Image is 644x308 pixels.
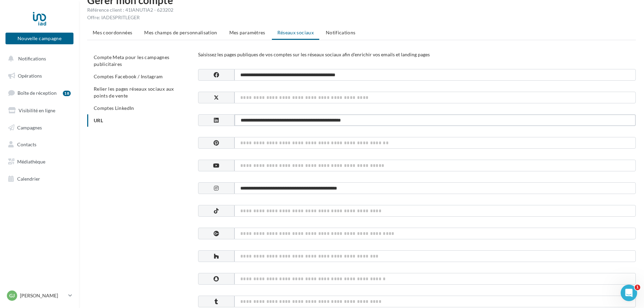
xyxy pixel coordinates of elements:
div: 18 [63,91,71,96]
a: Boîte de réception18 [4,85,75,100]
span: Contacts [17,141,36,147]
img: tab_keywords_by_traffic_grey.svg [79,40,84,45]
span: Notifications [326,30,356,35]
p: [PERSON_NAME] [20,292,66,299]
span: Compte Meta pour les campagnes publicitaires [94,54,170,67]
span: instagram [198,182,234,194]
span: facebook [198,69,234,81]
img: tab_domain_overview_orange.svg [28,40,34,45]
a: Visibilité en ligne [4,103,75,118]
a: Campagnes [4,121,75,135]
span: Relier les pages réseaux sociaux aux points de vente [94,86,174,99]
span: Comptes Facebook / Instagram [94,73,163,79]
span: Notifications [18,56,46,61]
a: GJ [PERSON_NAME] [5,289,73,302]
a: Contacts [4,137,75,152]
img: website_grey.svg [11,18,16,23]
div: Domaine: [DOMAIN_NAME] [18,18,78,23]
span: GJ [9,292,15,299]
span: x [198,92,234,103]
span: houzz [198,250,234,262]
span: Comptes LinkedIn [94,105,134,111]
span: linkedin [198,114,234,126]
div: Mots-clés [87,41,104,45]
iframe: Intercom live chat [621,285,637,301]
button: Notifications [4,52,72,66]
span: snapchat [198,273,234,285]
span: 1 [635,285,640,290]
span: Mes paramètres [229,30,265,35]
div: v 4.0.25 [19,11,34,16]
span: Saisissez les pages publiques de vos comptes sur les réseaux sociaux afin d'enrichir vos emails e... [198,52,430,57]
button: Nouvelle campagne [5,33,73,44]
span: pinterest [198,137,234,149]
span: Visibilité en ligne [19,107,55,113]
span: Médiathèque [17,159,45,164]
span: Mes champs de personnalisation [144,30,217,35]
a: Médiathèque [4,155,75,169]
span: tumblr [198,296,234,307]
a: Calendrier [4,172,75,186]
span: Mes coordonnées [93,30,132,35]
span: tiktok [198,205,234,217]
a: Opérations [4,69,75,83]
span: youtube [198,160,234,171]
span: Boîte de réception [18,90,57,96]
div: Domaine [36,41,53,45]
span: google-plus [198,228,234,239]
span: Calendrier [17,176,40,182]
img: logo_orange.svg [11,11,16,16]
span: Opérations [18,73,42,79]
div: Offre: IADESPRITLEGER [87,14,636,21]
div: Référence client : 41IANUTIA2 - 623202 [87,7,636,13]
span: Campagnes [17,124,42,130]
